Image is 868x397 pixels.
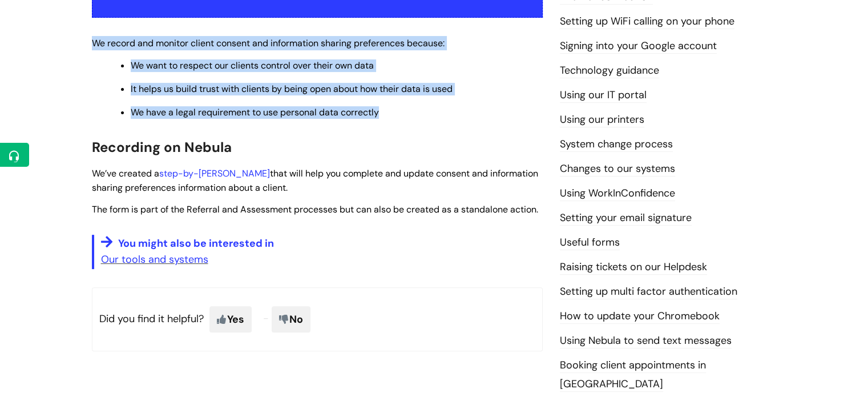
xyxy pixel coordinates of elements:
[92,138,232,156] span: Recording on Nebula
[560,358,706,391] a: Booking client appointments in [GEOGRAPHIC_DATA]
[560,186,675,201] a: Using WorkInConfidence
[560,211,692,226] a: Setting your email signature
[560,235,620,250] a: Useful forms
[92,37,445,49] span: We record and monitor client consent and information sharing preferences because:
[131,83,453,95] span: It helps us build trust with clients by being open about how their data is used
[101,252,208,266] a: Our tools and systems
[560,309,720,324] a: How to update your Chromebook
[560,137,673,152] a: System change process
[159,167,270,179] a: step-by-[PERSON_NAME]
[560,113,644,127] a: Using our printers
[272,306,310,332] span: No
[131,106,379,118] span: We have a legal requirement to use personal data correctly
[560,284,737,299] a: Setting up multi factor authentication
[560,162,675,177] a: Changes to our systems
[560,14,734,29] a: Setting up WiFi calling on your phone
[560,39,717,54] a: Signing into your Google account
[560,63,659,78] a: Technology guidance
[560,260,707,275] a: Raising tickets on our Helpdesk
[92,203,538,215] span: The form is part of the Referral and Assessment processes but can also be created as a standalone...
[560,334,732,348] a: Using Nebula to send text messages
[92,287,543,351] p: Did you find it helpful?
[118,236,274,250] span: You might also be interested in
[209,306,252,332] span: Yes
[92,167,538,194] span: We’ve created a that will help you complete and update consent and information sharing preference...
[560,88,647,103] a: Using our IT portal
[131,59,374,71] span: We want to respect our clients control over their own data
